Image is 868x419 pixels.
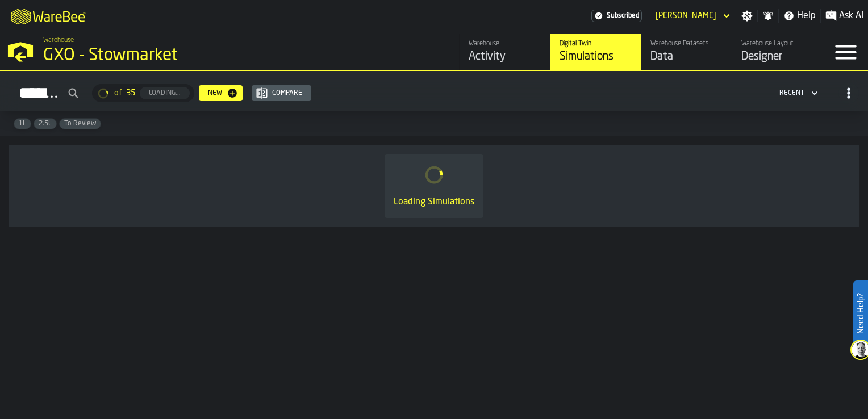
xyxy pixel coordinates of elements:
a: link-to-/wh/i/1f322264-80fa-4175-88bb-566e6213dfa5/simulations [550,34,641,70]
span: of [114,89,122,98]
div: DropdownMenuValue-4 [779,89,804,97]
a: link-to-/wh/i/1f322264-80fa-4175-88bb-566e6213dfa5/data [641,34,732,70]
span: Subscribed [607,12,639,20]
label: button-toggle-Ask AI [821,9,868,23]
button: button-Loading... [140,87,190,99]
div: Digital Twin [560,40,632,48]
div: ButtonLoadMore-Loading...-Prev-First-Last [87,84,199,102]
label: button-toggle-Menu [823,34,868,70]
span: 35 [126,89,135,98]
div: ItemListCard- [9,145,859,227]
div: New [203,89,227,97]
span: Warehouse [43,36,74,44]
span: To Review [60,120,101,128]
span: Ask AI [839,9,863,23]
label: Need Help? [854,282,867,345]
div: DropdownMenuValue-4 [775,86,820,100]
div: Activity [469,49,541,65]
label: button-toggle-Notifications [758,10,778,22]
div: Compare [268,89,307,97]
div: Warehouse [469,40,541,48]
label: button-toggle-Help [779,9,820,23]
div: DropdownMenuValue-Kevin Clarke [651,9,732,23]
div: Loading... [144,89,185,97]
div: Warehouse Layout [741,40,813,48]
a: link-to-/wh/i/1f322264-80fa-4175-88bb-566e6213dfa5/settings/billing [591,10,642,22]
div: DropdownMenuValue-Kevin Clarke [656,11,716,20]
div: GXO - Stowmarket [43,45,350,66]
div: Data [650,49,723,65]
label: button-toggle-Settings [737,10,757,22]
div: Menu Subscription [591,10,642,22]
button: button-Compare [252,85,311,101]
div: Designer [741,49,813,65]
span: Help [797,9,816,23]
span: 1L [14,120,31,128]
div: Simulations [560,49,632,65]
button: button-New [199,85,243,101]
a: link-to-/wh/i/1f322264-80fa-4175-88bb-566e6213dfa5/feed/ [459,34,550,70]
span: 2.5L [34,120,56,128]
div: Warehouse Datasets [650,40,723,48]
a: link-to-/wh/i/1f322264-80fa-4175-88bb-566e6213dfa5/designer [732,34,823,70]
div: Loading Simulations [394,195,474,209]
